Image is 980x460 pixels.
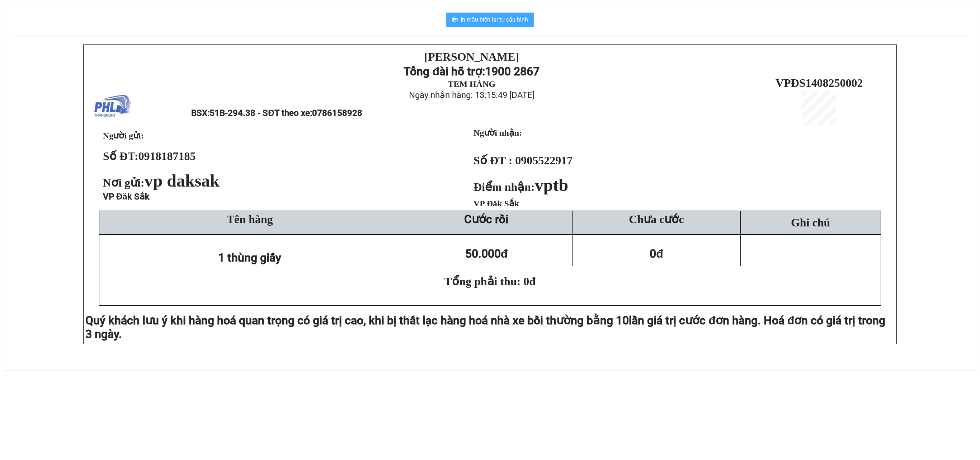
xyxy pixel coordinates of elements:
[424,50,519,63] strong: [PERSON_NAME]
[209,108,362,118] span: 51B-294.38 - SĐT theo xe:
[94,89,131,125] img: logo
[473,128,522,137] strong: Người nhận:
[535,175,568,194] span: vptb
[191,108,362,118] span: BSX:
[85,314,629,327] span: Quý khách lưu ý khi hàng hoá quan trọng có giá trị cao, khi bị thất lạc hàng hoá nhà xe bồi thườn...
[85,314,885,341] span: lần giá trị cước đơn hàng. Hoá đơn có giá trị trong 3 ngày.
[103,131,144,140] span: Người gửi:
[473,154,512,167] strong: Số ĐT :
[103,150,196,163] strong: Số ĐT:
[461,15,528,24] span: In mẫu biên lai tự cấu hình
[145,171,220,190] span: vp daksak
[444,275,536,288] span: Tổng phải thu: 0đ
[409,90,534,100] span: Ngày nhận hàng: 13:15:49 [DATE]
[312,108,362,118] span: 0786158928
[464,212,508,226] strong: Cước rồi
[485,65,540,78] strong: 1900 2867
[515,154,573,167] span: 0905522917
[776,76,863,89] span: VPĐS1408250002
[629,213,684,226] span: Chưa cước
[103,192,150,202] span: VP Đăk Sắk
[218,251,281,264] span: 1 thùng giấy
[465,247,508,260] span: 50.000đ
[473,199,519,208] span: VP Đăk Sắk
[452,17,458,23] span: printer
[448,79,495,89] strong: TEM HÀNG
[404,65,485,78] strong: Tổng đài hỗ trợ:
[103,176,222,189] span: Nơi gửi:
[650,247,663,260] span: 0đ
[138,150,196,163] span: 0918187185
[227,213,273,226] span: Tên hàng
[473,180,568,193] strong: Điểm nhận:
[446,13,534,27] button: printerIn mẫu biên lai tự cấu hình
[791,216,830,229] span: Ghi chú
